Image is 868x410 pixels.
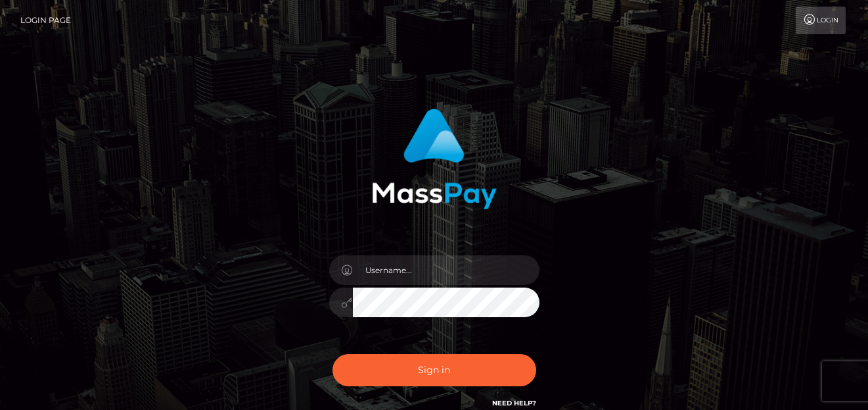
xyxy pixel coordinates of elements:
a: Login [796,7,846,34]
a: Need Help? [492,399,536,407]
input: Username... [353,255,539,285]
a: Login Page [20,7,71,34]
button: Sign in [332,354,536,386]
img: MassPay Login [372,109,497,209]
